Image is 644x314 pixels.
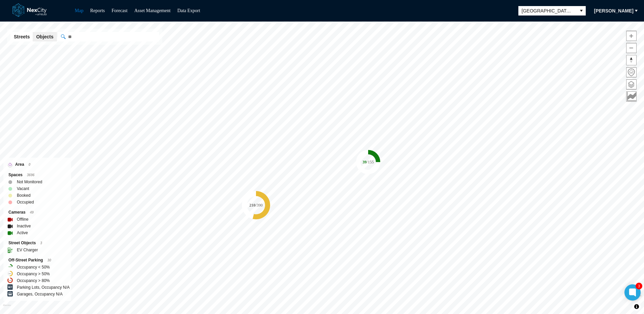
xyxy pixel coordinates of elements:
[47,258,51,262] span: 30
[75,8,84,13] a: Map
[30,211,34,214] span: 49
[36,33,53,40] span: Objects
[27,173,34,177] span: 3696
[626,79,637,90] button: Layers management
[590,5,638,16] button: [PERSON_NAME]
[362,160,366,164] tspan: 39
[134,8,171,13] a: Asset Management
[17,185,29,192] label: Vacant
[577,6,586,15] button: select
[635,303,639,310] span: Toggle attribution
[626,55,636,65] span: Reset bearing to north
[17,277,50,284] label: Occupancy > 80%
[636,283,642,289] div: 3
[17,229,28,236] label: Active
[29,163,31,166] span: 0
[356,150,380,174] div: Map marker
[255,203,262,208] tspan: / 390
[249,203,255,208] tspan: 210
[17,199,34,206] label: Occupied
[17,284,70,291] label: Parking Lots, Occupancy N/A
[8,209,66,216] div: Cameras
[626,43,636,53] span: Zoom out
[17,291,63,297] label: Garages, Occupancy N/A
[8,171,66,179] div: Spaces
[8,257,66,264] div: Off-Street Parking
[14,33,30,40] span: Streets
[33,32,57,41] button: Objects
[8,240,66,247] div: Street Objects
[3,304,11,312] a: Mapbox homepage
[626,31,637,41] button: Zoom in
[366,160,374,164] tspan: / 155
[626,55,637,65] button: Reset bearing to north
[626,43,637,53] button: Zoom out
[522,7,574,14] span: [GEOGRAPHIC_DATA][PERSON_NAME]
[17,216,28,223] label: Offline
[40,241,42,245] span: 3
[626,67,637,77] button: Home
[633,303,641,311] button: Toggle attribution
[177,8,200,13] a: Data Export
[626,91,637,102] button: Key metrics
[594,7,634,14] span: [PERSON_NAME]
[17,223,31,229] label: Inactive
[626,31,636,41] span: Zoom in
[17,179,42,185] label: Not Monitored
[90,8,105,13] a: Reports
[242,191,270,219] div: Map marker
[17,247,38,253] label: EV Charger
[111,8,127,13] a: Forecast
[17,264,50,271] label: Occupancy < 50%
[17,192,31,199] label: Booked
[8,161,66,168] div: Area
[10,32,33,41] button: Streets
[17,271,50,277] label: Occupancy > 50%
